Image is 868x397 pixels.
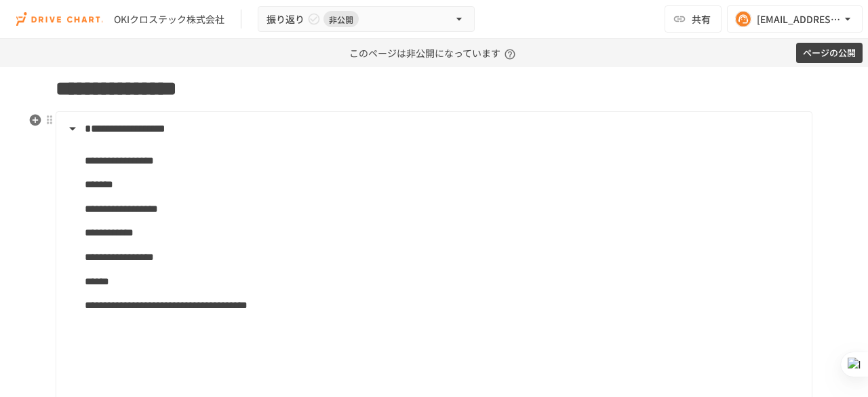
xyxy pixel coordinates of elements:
div: OKIクロステック株式会社 [114,12,224,26]
button: 共有 [665,5,722,33]
p: このページは非公開になっています [349,39,519,67]
button: ページの公開 [796,43,863,64]
button: [EMAIL_ADDRESS][DOMAIN_NAME] [727,5,863,33]
span: 非公開 [323,12,359,26]
span: 振り返り [267,11,304,28]
div: [EMAIL_ADDRESS][DOMAIN_NAME] [757,11,841,28]
button: 振り返り非公開 [258,6,475,33]
span: 共有 [692,12,711,26]
img: i9VDDS9JuLRLX3JIUyK59LcYp6Y9cayLPHs4hOxMB9W [16,8,103,30]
